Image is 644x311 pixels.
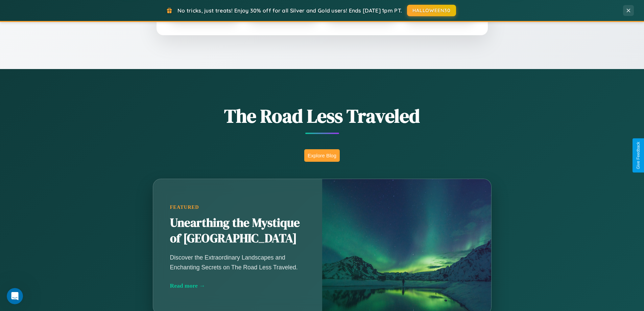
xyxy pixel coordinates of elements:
button: Explore Blog [304,149,340,162]
h2: Unearthing the Mystique of [GEOGRAPHIC_DATA] [170,215,305,246]
iframe: Intercom live chat [7,288,23,304]
h1: The Road Less Traveled [119,103,525,129]
p: Discover the Extraordinary Landscapes and Enchanting Secrets on The Road Less Traveled. [170,253,305,272]
button: HALLOWEEN30 [407,5,456,16]
div: Read more → [170,282,305,289]
div: Give Feedback [636,142,641,169]
span: No tricks, just treats! Enjoy 30% off for all Silver and Gold users! Ends [DATE] 1pm PT. [177,7,402,14]
div: Featured [170,204,305,210]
